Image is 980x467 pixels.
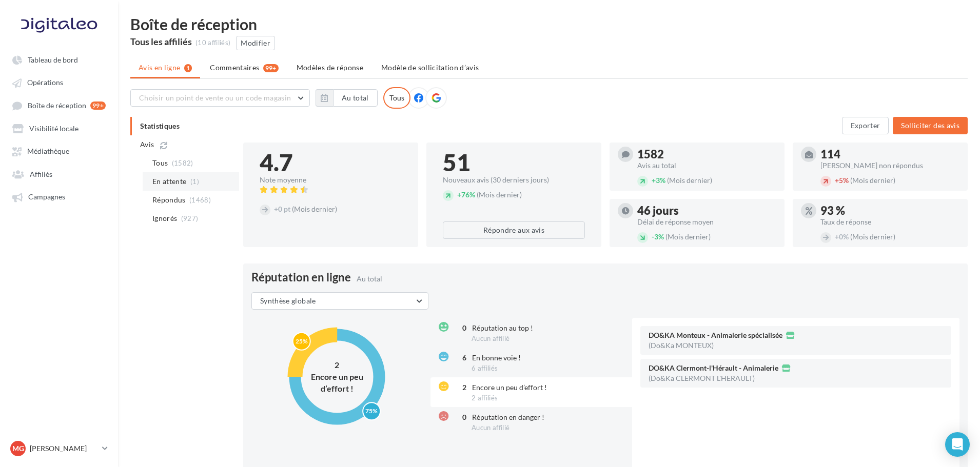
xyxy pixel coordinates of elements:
button: Modifier [236,36,275,50]
span: Réputation en ligne [251,272,351,283]
span: + [457,190,461,199]
div: 99+ [90,101,106,110]
span: 0 pt [274,205,290,213]
div: Avis au total [637,162,776,169]
span: 2 affiliés [472,394,498,402]
div: Délai de réponse moyen [637,218,776,226]
span: Choisir un point de vente ou un code magasin [139,93,291,102]
div: 4.7 [260,151,402,174]
span: Tous [152,158,168,168]
a: Affiliés [6,165,112,183]
span: (927) [181,214,199,222]
span: Affiliés [30,170,52,178]
button: Solliciter des avis [893,117,968,134]
span: Visibilité locale [29,124,79,133]
div: Tous [383,87,410,109]
span: (Mois dernier) [292,205,337,213]
span: (Mois dernier) [850,232,895,241]
div: Tous les affiliés [130,37,192,46]
span: Opérations [27,78,63,87]
span: Synthèse globale [260,296,316,305]
a: Opérations [6,73,112,91]
span: Médiathèque [27,147,69,156]
span: Modèles de réponse [297,63,363,72]
div: 99+ [263,64,279,72]
span: 6 affiliés [472,364,498,372]
span: - [652,232,654,241]
div: 114 [820,149,959,160]
span: Boîte de réception [28,101,86,110]
span: (Mois dernier) [665,232,711,241]
span: + [652,176,656,185]
span: 3% [652,232,664,241]
span: + [835,232,839,241]
div: 51 [443,151,585,174]
div: Nouveaux avis (30 derniers jours) [443,176,585,184]
span: 5% [835,176,849,185]
span: Commentaires [210,63,259,73]
span: Modèle de sollicitation d’avis [381,63,479,72]
div: 0 [454,412,466,422]
span: DO&KA Clermont-l'Hérault - Animalerie [649,364,778,372]
span: Avis [140,139,154,150]
a: Campagnes [6,187,112,206]
div: Taux de réponse [820,218,959,226]
span: Répondus [152,195,186,205]
p: [PERSON_NAME] [30,443,98,454]
span: Réputation en danger ! [472,413,544,421]
span: 3% [652,176,665,185]
a: Tableau de bord [6,50,112,69]
span: Réputation au top ! [472,323,533,332]
div: 2 [454,382,466,393]
span: + [274,205,278,213]
span: En attente [152,176,187,187]
span: + [835,176,839,185]
a: Visibilité locale [6,119,112,137]
span: Aucun affilié [472,334,509,342]
div: 46 jours [637,205,776,216]
span: DO&KA Monteux - Animalerie spécialisée [649,332,782,339]
div: Note moyenne [260,176,402,184]
span: (Mois dernier) [667,176,712,185]
button: Au total [333,89,378,107]
span: Aucun affilié [472,423,509,432]
div: Open Intercom Messenger [945,432,970,457]
a: Boîte de réception 99+ [6,96,112,115]
div: 1582 [637,149,776,160]
button: Choisir un point de vente ou un code magasin [130,89,310,107]
div: (Do&Ka MONTEUX) [649,342,714,349]
text: 25% [295,337,307,345]
span: MG [12,443,24,454]
div: (10 affiliés) [195,38,230,48]
span: Tableau de bord [28,55,78,64]
span: (Mois dernier) [477,190,522,199]
span: (1582) [172,159,193,167]
div: Boîte de réception [130,16,968,32]
span: (1) [190,177,199,186]
span: Au total [357,274,382,283]
a: Médiathèque [6,141,112,160]
div: 93 % [820,205,959,216]
button: Synthèse globale [251,292,428,310]
span: 76% [457,190,475,199]
span: Campagnes [28,193,65,201]
span: Ignorés [152,213,177,224]
div: 6 [454,353,466,363]
div: (Do&Ka CLERMONT L'HERAULT) [649,375,755,382]
span: (Mois dernier) [850,176,895,185]
span: En bonne voie ! [472,353,521,362]
button: Au total [316,89,378,107]
div: 0 [454,323,466,333]
span: (1468) [189,196,211,204]
a: MG [PERSON_NAME] [8,439,110,458]
span: 0% [835,232,849,241]
div: Encore un peu d’effort ! [306,371,368,394]
span: Encore un peu d’effort ! [472,383,547,392]
div: 2 [306,359,368,371]
text: 75% [365,407,378,415]
button: Exporter [842,117,889,134]
div: [PERSON_NAME] non répondus [820,162,959,169]
button: Répondre aux avis [443,221,585,239]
